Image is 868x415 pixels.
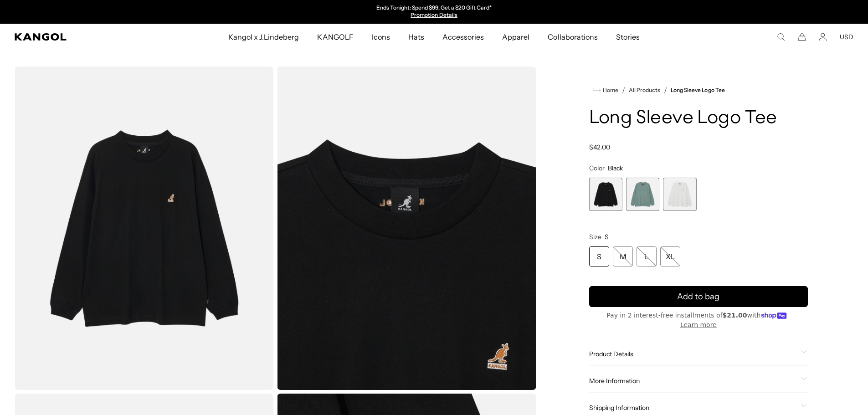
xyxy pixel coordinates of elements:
a: Icons [363,24,399,50]
li: / [660,85,667,96]
span: Icons [372,24,390,50]
button: Add to bag [589,286,808,307]
a: Kangol x J.Lindeberg [219,24,308,50]
a: Hats [399,24,433,50]
p: Ends Tonight: Spend $99, Get a $20 Gift Card* [376,5,492,12]
div: 1 of 3 [589,178,622,211]
div: M [613,246,633,266]
div: 2 of 3 [626,178,659,211]
span: Apparel [502,24,529,50]
a: Promotion Details [411,11,457,18]
span: S [605,233,609,241]
a: Kangol [15,33,151,41]
span: Product Details [589,350,797,358]
a: Account [819,33,827,41]
span: Home [601,87,618,93]
li: / [618,85,625,96]
span: Add to bag [677,291,719,303]
button: USD [840,33,853,41]
a: All Products [629,87,660,93]
span: $42.00 [589,143,610,151]
span: Color [589,164,605,172]
div: S [589,246,609,266]
label: Turf Green [626,178,659,211]
span: Accessories [442,24,484,50]
summary: Search here [777,33,785,41]
span: KANGOLF [317,24,353,50]
span: Collaborations [548,24,597,50]
nav: breadcrumbs [589,85,808,96]
a: Collaborations [539,24,606,50]
div: 3 of 3 [663,178,696,211]
label: Off White [663,178,696,211]
span: Hats [408,24,424,50]
a: Apparel [493,24,539,50]
a: KANGOLF [308,24,362,50]
span: Stories [616,24,640,50]
a: Stories [607,24,649,50]
img: color-black [277,67,536,390]
img: color-black [15,67,273,390]
div: XL [660,246,680,266]
span: More Information [589,377,797,385]
a: Long Sleeve Logo Tee [671,87,725,93]
span: Shipping Information [589,404,797,412]
div: L [637,246,657,266]
div: 1 of 2 [340,5,528,19]
span: Size [589,233,601,241]
span: Kangol x J.Lindeberg [228,24,299,50]
span: Black [608,164,623,172]
a: Home [593,86,618,94]
label: Black [589,178,622,211]
slideshow-component: Announcement bar [340,5,528,19]
button: Cart [798,33,806,41]
a: Accessories [433,24,493,50]
div: Announcement [340,5,528,19]
h1: Long Sleeve Logo Tee [589,108,808,128]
